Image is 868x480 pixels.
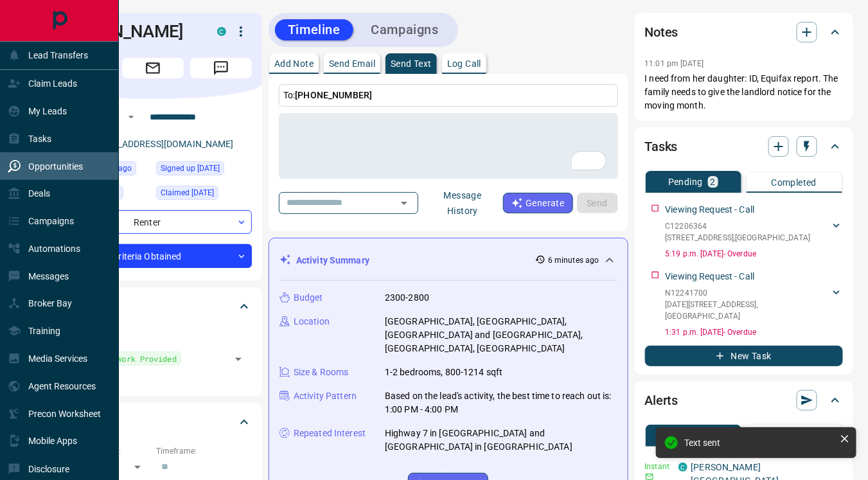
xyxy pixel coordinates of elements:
[294,291,323,305] p: Budget
[89,139,234,149] a: [EMAIL_ADDRESS][DOMAIN_NAME]
[54,244,252,268] div: Criteria Obtained
[645,390,678,411] h2: Alerts
[395,194,413,212] button: Open
[447,59,481,68] p: Log Call
[190,58,252,78] span: Message
[296,254,369,267] p: Activity Summary
[668,177,703,186] p: Pending
[645,22,678,42] h2: Notes
[274,59,314,68] p: Add Note
[156,186,252,204] div: Sun Jun 29 2025
[54,210,252,234] div: Renter
[54,21,198,42] h1: [PERSON_NAME]
[666,326,843,338] p: 1:31 p.m. [DATE] - Overdue
[217,27,226,36] div: condos.ca
[772,178,817,187] p: Completed
[645,131,843,162] div: Tasks
[122,58,184,78] span: Email
[645,136,678,157] h2: Tasks
[294,427,366,440] p: Repeated Interest
[359,19,452,40] button: Campaigns
[229,350,247,368] button: Open
[711,177,716,186] p: 2
[666,285,843,324] div: N12241700[DATE][STREET_ADDRESS],[GEOGRAPHIC_DATA]
[161,162,220,175] span: Signed up [DATE]
[294,366,349,379] p: Size & Rooms
[385,291,429,305] p: 2300-2800
[279,249,617,272] div: Activity Summary6 minutes ago
[645,72,843,112] p: I need from her daughter: ID, Equifax report. The family needs to give the landlord notice for th...
[666,220,811,232] p: C12206364
[156,445,252,457] p: Timeframe:
[294,315,330,328] p: Location
[422,185,503,221] button: Message History
[666,218,843,246] div: C12206364[STREET_ADDRESS],[GEOGRAPHIC_DATA]
[288,119,609,173] textarea: To enrich screen reader interactions, please activate Accessibility in Grammarly extension settings
[666,232,811,244] p: [STREET_ADDRESS] , [GEOGRAPHIC_DATA]
[666,299,830,322] p: [DATE][STREET_ADDRESS] , [GEOGRAPHIC_DATA]
[294,389,357,403] p: Activity Pattern
[391,59,432,68] p: Send Text
[54,291,252,322] div: Tags
[666,287,830,299] p: N12241700
[666,203,755,217] p: Viewing Request - Call
[156,161,252,179] div: Sat Jun 28 2025
[295,90,372,100] span: [PHONE_NUMBER]
[645,385,843,416] div: Alerts
[645,461,671,472] p: Instant
[385,427,617,454] p: Highway 7 in [GEOGRAPHIC_DATA] and [GEOGRAPHIC_DATA] in [GEOGRAPHIC_DATA]
[54,407,252,438] div: Criteria
[684,438,835,448] div: Text sent
[161,186,214,199] span: Claimed [DATE]
[666,248,843,260] p: 5:19 p.m. [DATE] - Overdue
[385,366,503,379] p: 1-2 bedrooms, 800-1214 sqft
[645,346,843,366] button: New Task
[279,84,618,107] p: To:
[548,254,599,266] p: 6 minutes ago
[123,109,139,125] button: Open
[62,352,177,365] span: Rental Paperwork Provided
[666,270,755,283] p: Viewing Request - Call
[385,389,617,416] p: Based on the lead's activity, the best time to reach out is: 1:00 PM - 4:00 PM
[645,59,704,68] p: 11:01 pm [DATE]
[275,19,353,40] button: Timeline
[385,315,617,355] p: [GEOGRAPHIC_DATA], [GEOGRAPHIC_DATA], [GEOGRAPHIC_DATA] and [GEOGRAPHIC_DATA], [GEOGRAPHIC_DATA],...
[645,17,843,48] div: Notes
[329,59,375,68] p: Send Email
[503,193,572,213] button: Generate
